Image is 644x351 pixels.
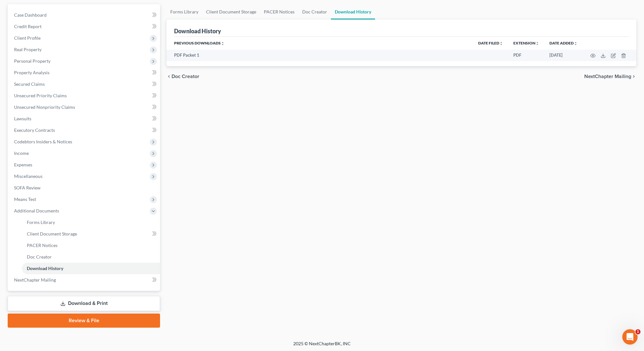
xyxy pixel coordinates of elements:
span: Credit Report [14,24,42,29]
span: Case Dashboard [14,12,47,18]
span: 1 [635,329,640,334]
a: Property Analysis [9,67,160,78]
a: PACER Notices [260,4,298,20]
span: Doc Creator [27,254,52,259]
a: Download History [331,4,375,20]
a: Forms Library [166,4,202,20]
a: Lawsuits [9,113,160,124]
i: unfold_more [535,42,539,45]
span: Means Test [14,196,36,202]
span: SOFA Review [14,185,41,190]
span: NextChapter Mailing [14,277,56,283]
span: PACER Notices [27,243,57,248]
div: Previous Downloads [166,37,636,61]
span: Personal Property [14,58,50,64]
i: chevron_right [631,74,636,79]
span: Additional Documents [14,208,59,213]
span: Real Property [14,47,42,52]
a: Client Document Storage [22,228,160,240]
a: SOFA Review [9,182,160,194]
a: Extensionunfold_more [513,41,539,45]
a: Forms Library [22,217,160,228]
a: Case Dashboard [9,9,160,21]
span: Doc Creator [172,74,199,79]
td: [DATE] [544,50,583,61]
span: Forms Library [27,219,55,225]
span: NextChapter Mailing [584,74,631,79]
div: Download History [174,27,221,35]
button: NextChapter Mailing chevron_right [584,74,636,79]
a: Doc Creator [298,4,331,20]
td: PDF [508,50,544,61]
span: Property Analysis [14,70,50,75]
a: Executory Contracts [9,124,160,136]
a: Download History [22,263,160,274]
i: unfold_more [499,42,503,45]
a: Review & File [8,314,160,328]
span: Income [14,150,29,156]
a: Download & Print [8,296,160,311]
td: PDF Packet 1 [166,50,473,61]
span: Miscellaneous [14,173,42,179]
span: Unsecured Nonpriority Claims [14,104,75,110]
a: Date Filedunfold_more [478,41,503,45]
a: PACER Notices [22,240,160,251]
span: Client Document Storage [27,231,77,236]
span: Client Profile [14,35,41,41]
a: Secured Claims [9,78,160,90]
a: Date addedunfold_more [549,41,578,45]
iframe: Intercom live chat [622,329,638,345]
span: Executory Contracts [14,127,55,133]
a: Credit Report [9,21,160,32]
span: Unsecured Priority Claims [14,93,67,98]
a: Previous Downloadsunfold_more [174,41,225,45]
a: Client Document Storage [202,4,260,20]
span: Lawsuits [14,116,31,121]
span: Codebtors Insiders & Notices [14,139,72,144]
button: chevron_left Doc Creator [166,74,199,79]
span: Expenses [14,162,32,167]
span: Download History [27,266,63,271]
a: NextChapter Mailing [9,274,160,286]
i: unfold_more [221,42,225,45]
a: Doc Creator [22,251,160,263]
span: Secured Claims [14,81,45,87]
i: unfold_more [574,42,578,45]
a: Unsecured Nonpriority Claims [9,101,160,113]
a: Unsecured Priority Claims [9,90,160,101]
i: chevron_left [166,74,172,79]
